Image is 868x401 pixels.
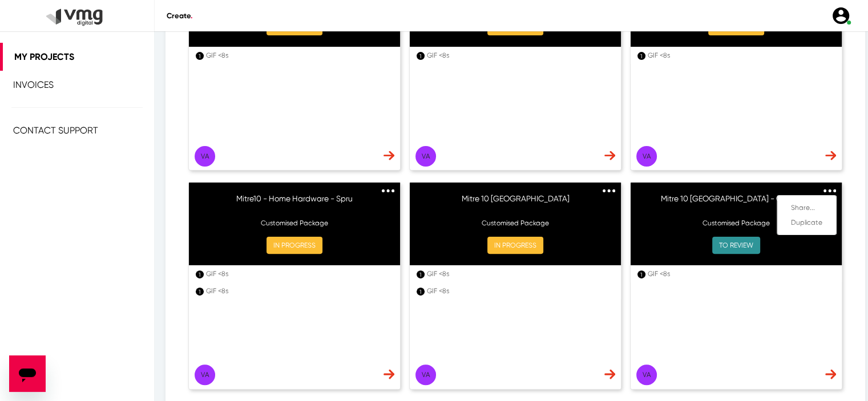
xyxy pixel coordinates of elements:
[196,52,204,60] div: 1
[642,218,830,228] p: Customised Package
[603,189,615,192] img: 3dots.svg
[427,286,611,296] div: GIF <8s
[14,51,74,62] span: My Projects
[712,237,760,254] button: TO REVIEW
[200,218,389,228] p: Customised Package
[417,52,425,60] div: 1
[831,6,851,26] img: user
[167,11,192,20] span: Create
[427,50,611,60] div: GIF <8s
[642,194,830,211] h6: Mitre 10 [GEOGRAPHIC_DATA] - Get Him T
[823,189,836,192] img: 3dots.svg
[427,269,611,279] div: GIF <8s
[267,237,322,254] button: IN PROGRESS
[200,194,389,211] h6: Mitre10 - Home Hardware - Spru
[648,50,831,60] div: GIF <8s
[648,269,831,279] div: GIF <8s
[383,369,394,379] img: dash-nav-arrow.svg
[421,194,609,211] h6: Mitre 10 [GEOGRAPHIC_DATA]
[421,218,609,228] p: Customised Package
[206,286,390,296] div: GIF <8s
[206,50,390,60] div: GIF <8s
[637,270,645,278] div: 1
[195,146,215,167] button: Va
[196,287,204,295] div: 1
[9,355,46,392] iframe: Button to launch messaging window
[637,52,645,60] div: 1
[206,269,390,279] div: GIF <8s
[825,151,836,160] img: dash-nav-arrow.svg
[417,287,425,295] div: 1
[824,6,857,26] a: user
[487,237,543,254] button: IN PROGRESS
[196,270,204,278] div: 1
[417,270,425,278] div: 1
[636,364,657,385] button: Va
[195,364,215,385] button: Va
[636,146,657,167] button: Va
[791,204,815,212] span: Share...
[382,189,394,192] img: 3dots.svg
[825,369,836,379] img: dash-nav-arrow.svg
[13,125,98,136] span: Contact Support
[415,364,436,385] button: Va
[791,218,822,226] span: Duplicate
[13,79,54,90] span: Invoices
[383,151,394,160] img: dash-nav-arrow.svg
[604,369,615,379] img: dash-nav-arrow.svg
[604,151,615,160] img: dash-nav-arrow.svg
[415,146,436,167] button: Va
[191,11,192,20] span: .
